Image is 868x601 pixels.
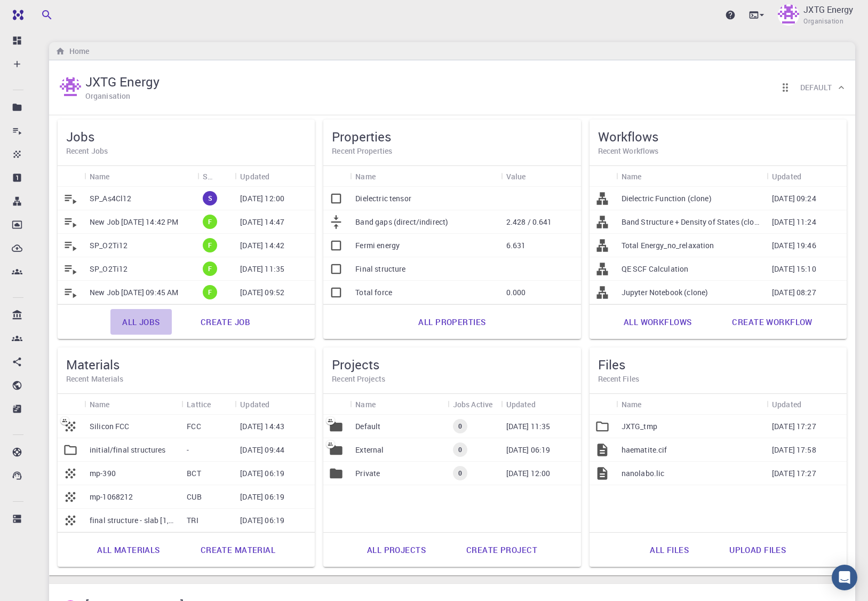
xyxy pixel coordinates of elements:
span: 0 [454,445,466,454]
button: Sort [212,168,229,185]
h5: Projects [332,356,572,373]
h5: Files [598,356,838,373]
div: Updated [772,166,801,187]
div: Lattice [187,394,211,415]
img: logo [9,10,23,20]
p: JXTG Energy [803,3,853,16]
span: F [204,288,216,297]
div: JXTG EnergyJXTG EnergyOrganisationReorder cardsDefault [49,60,855,115]
h6: Recent Properties [332,145,572,157]
div: Lattice [181,394,235,415]
div: Icon [590,394,616,415]
div: Updated [240,394,269,415]
h6: Recent Files [598,373,838,385]
div: Updated [506,394,536,415]
p: SP_As4Cl12 [90,193,132,204]
p: [DATE] 06:19 [240,468,284,479]
div: Name [84,394,181,415]
div: Updated [240,166,269,187]
p: Jupyter Notebook (clone) [622,287,708,298]
div: Icon [323,166,350,187]
p: [DATE] 06:19 [240,492,284,502]
h6: Recent Workflows [598,145,838,157]
p: 2.428 / 0.641 [506,217,552,227]
p: QE SCF Calculation [622,264,689,274]
p: initial/final structures [90,445,166,455]
button: Sort [376,396,393,413]
div: finished [203,215,217,229]
p: Fermi energy [355,240,400,251]
div: Name [90,166,110,187]
div: Name [622,394,642,415]
p: [DATE] 14:42 [240,240,284,251]
div: Open Intercom Messenger [832,565,857,590]
div: Status [203,166,212,187]
div: Icon [58,166,84,187]
h6: Home [65,45,89,57]
button: Sort [641,168,658,185]
p: [DATE] 17:27 [772,421,816,432]
div: Value [501,166,581,187]
a: Create workflow [720,309,824,335]
button: Sort [110,396,127,413]
p: BCT [187,468,201,479]
p: SP_O2Ti12 [90,264,128,274]
h6: Default [800,82,832,93]
nav: breadcrumb [53,45,91,57]
p: [DATE] 11:24 [772,217,816,227]
div: finished [203,238,217,252]
div: Name [84,166,197,187]
img: JXTG Energy [778,4,799,26]
div: Updated [235,166,315,187]
div: Icon [58,394,84,415]
p: Band gaps (direct/indirect) [355,217,448,227]
p: [DATE] 19:46 [772,240,816,251]
h6: Recent Projects [332,373,572,385]
p: Band Structure + Density of States (clone) [622,217,761,227]
div: Name [355,166,376,187]
button: Sort [525,168,543,185]
p: final structure - slab [1,0,0] [90,515,176,526]
button: Sort [801,168,818,185]
span: Organisation [803,16,843,27]
button: Sort [110,168,127,185]
p: [DATE] 06:19 [240,515,284,526]
p: mp-390 [90,468,116,479]
p: [DATE] 09:44 [240,445,284,455]
p: [DATE] 09:24 [772,193,816,204]
span: F [204,217,216,226]
div: Jobs Active [453,394,493,415]
h5: Workflows [598,128,838,145]
h5: JXTG Energy [85,73,160,90]
p: JXTG_tmp [622,421,657,432]
p: CUB [187,492,201,502]
div: Name [350,394,447,415]
a: All jobs [110,309,171,335]
a: Create project [455,537,549,563]
div: Icon [323,394,350,415]
p: [DATE] 14:43 [240,421,284,432]
h5: Materials [66,356,306,373]
p: New Job [DATE] 09:45 AM [90,287,178,298]
p: [DATE] 12:00 [240,193,284,204]
div: Name [355,394,376,415]
div: Updated [767,394,847,415]
p: [DATE] 17:27 [772,468,816,479]
div: submitted [203,191,217,205]
p: Dielectric Function (clone) [622,193,712,204]
div: Name [90,394,110,415]
button: Sort [269,168,286,185]
p: [DATE] 12:00 [506,468,551,479]
p: 6.631 [506,240,526,251]
p: External [355,445,384,455]
span: 0 [454,422,466,431]
div: Name [616,166,767,187]
div: Icon [590,166,616,187]
p: [DATE] 08:27 [772,287,816,298]
span: サポート [20,7,53,17]
div: Name [616,394,767,415]
span: F [204,264,216,273]
p: FCC [187,421,201,432]
div: Updated [767,166,847,187]
div: Updated [235,394,315,415]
